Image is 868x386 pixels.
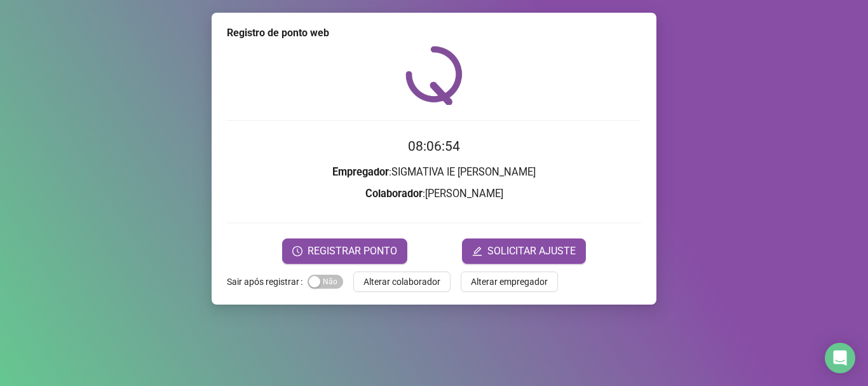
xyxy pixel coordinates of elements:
[227,164,641,181] h3: : SIGMATIVA IE [PERSON_NAME]
[408,139,460,154] time: 08:06:54
[365,188,423,200] strong: Colaborador
[471,275,548,289] span: Alterar empregador
[462,238,586,264] button: editSOLICITAR AJUSTE
[332,166,389,178] strong: Empregador
[227,272,308,292] label: Sair após registrar
[282,238,407,264] button: REGISTRAR PONTO
[308,244,397,259] span: REGISTRAR PONTO
[487,244,576,259] span: SOLICITAR AJUSTE
[363,275,440,289] span: Alterar colaborador
[405,46,463,105] img: QRPoint
[472,246,482,256] span: edit
[825,343,855,373] div: Open Intercom Messenger
[461,272,558,292] button: Alterar empregador
[353,272,451,292] button: Alterar colaborador
[227,25,641,41] div: Registro de ponto web
[227,186,641,202] h3: : [PERSON_NAME]
[292,246,302,256] span: clock-circle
